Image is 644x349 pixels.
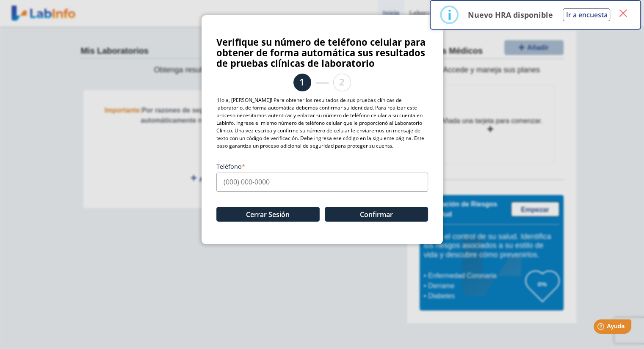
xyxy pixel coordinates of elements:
[216,96,428,150] p: ¡Hola, [PERSON_NAME]! Para obtener los resultados de sus pruebas clínicas de laboratorio, de form...
[293,74,311,91] li: 1
[563,8,610,21] button: Ir a encuesta
[216,207,320,222] button: Cerrar Sesión
[216,173,428,192] input: (000) 000-0000
[569,316,635,340] iframe: Help widget launcher
[333,74,351,91] li: 2
[216,37,428,69] h3: Verifique su número de teléfono celular para obtener de forma automática sus resultados de prueba...
[467,10,553,20] p: Nuevo HRA disponible
[615,5,630,21] button: Close this dialog
[216,162,428,170] label: Teléfono
[447,7,451,22] div: i
[325,207,428,222] button: Confirmar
